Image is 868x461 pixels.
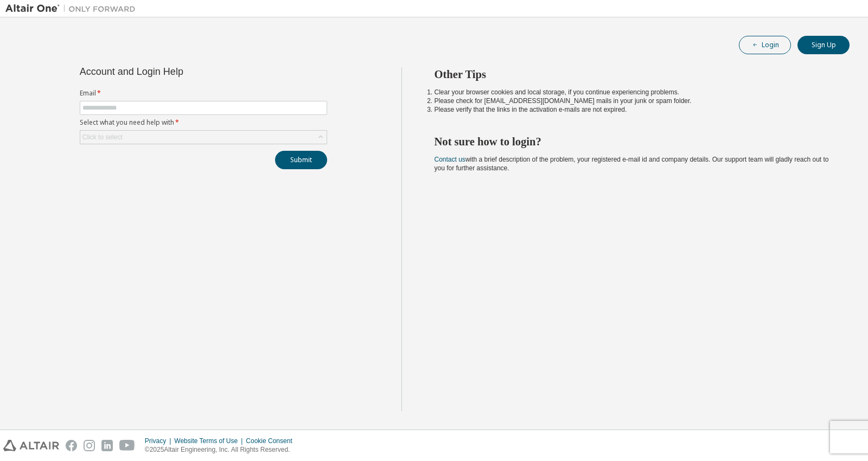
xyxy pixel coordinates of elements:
div: Cookie Consent [246,437,298,445]
span: with a brief description of the problem, your registered e-mail id and company details. Our suppo... [435,156,829,172]
button: Sign Up [797,36,850,54]
h2: Other Tips [435,67,831,81]
li: Clear your browser cookies and local storage, if you continue experiencing problems. [435,88,831,97]
h2: Not sure how to login? [435,135,831,149]
img: facebook.svg [66,440,77,451]
li: Please check for [EMAIL_ADDRESS][DOMAIN_NAME] mails in your junk or spam folder. [435,97,831,105]
img: instagram.svg [84,440,95,451]
div: Privacy [145,437,174,445]
img: altair_logo.svg [3,440,59,451]
a: Contact us [435,156,465,163]
button: Login [739,36,791,54]
label: Email [80,89,327,98]
li: Please verify that the links in the activation e-mails are not expired. [435,105,831,114]
img: youtube.svg [119,440,135,451]
div: Click to select [82,133,123,142]
div: Website Terms of Use [174,437,246,445]
div: Click to select [80,131,327,144]
label: Select what you need help with [80,118,327,127]
img: linkedin.svg [101,440,113,451]
p: © 2025 Altair Engineering, Inc. All Rights Reserved. [145,445,299,454]
div: Account and Login Help [80,67,278,76]
img: Altair One [5,3,141,14]
button: Submit [275,151,327,169]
